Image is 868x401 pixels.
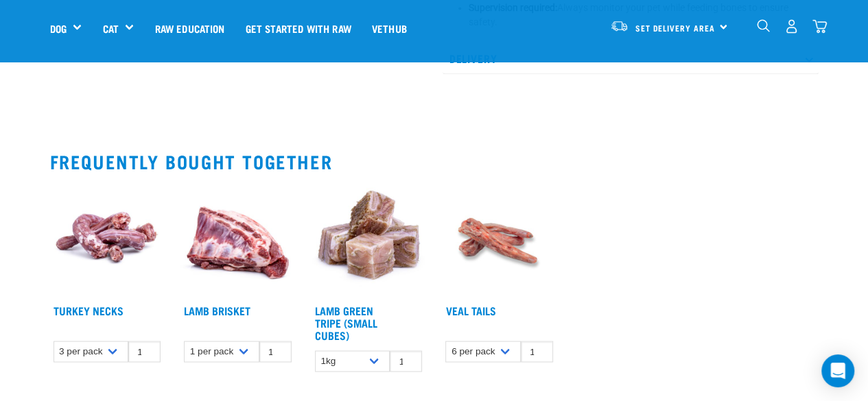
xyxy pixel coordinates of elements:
img: home-icon-1@2x.png [757,19,770,32]
a: Get started with Raw [235,1,362,56]
a: Cat [102,21,118,36]
img: home-icon@2x.png [812,19,827,34]
img: 1259 Turkey Necks 01 [50,182,165,297]
img: Veal Tails [442,182,556,297]
a: Turkey Necks [54,306,124,313]
img: 1133 Green Tripe Lamb Small Cubes 01 [312,182,426,297]
div: Open Intercom Messenger [821,354,854,387]
img: user.png [784,19,799,34]
span: Set Delivery Area [635,25,715,30]
a: Lamb Brisket [184,306,250,313]
input: 1 [259,341,292,362]
img: van-moving.png [610,20,629,32]
a: Lamb Green Tripe (Small Cubes) [315,306,377,337]
a: Veal Tails [445,306,495,313]
h2: Frequently bought together [50,151,819,172]
a: Dog [50,21,67,36]
input: 1 [521,341,553,362]
a: Vethub [362,1,417,56]
a: Raw Education [144,1,235,56]
img: 1240 Lamb Brisket Pieces 01 [180,182,295,297]
input: 1 [390,350,422,372]
input: 1 [128,341,161,362]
